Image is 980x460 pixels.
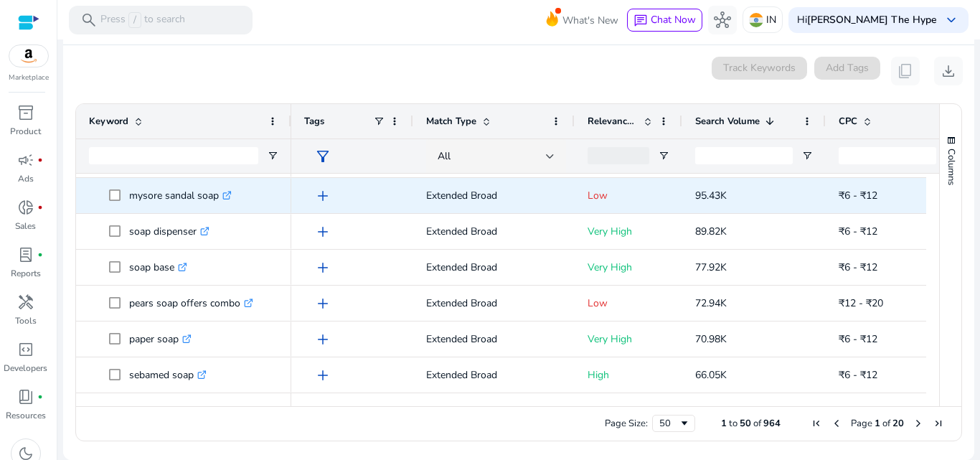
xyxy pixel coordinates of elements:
[426,324,562,354] p: Extended Broad
[763,417,781,430] span: 964
[943,11,960,29] span: keyboard_arrow_down
[695,147,793,164] input: Search Volume Filter Input
[6,409,46,422] p: Resources
[721,417,727,430] span: 1
[627,9,702,32] button: chatChat Now
[17,246,34,263] span: lab_profile
[438,149,451,163] span: All
[839,368,877,382] span: ₹6 - ₹12
[605,417,648,430] div: Page Size:
[129,288,253,318] p: pears soap offers combo
[89,115,128,128] span: Keyword
[314,259,331,276] span: add
[17,294,34,311] span: handyman
[945,149,958,185] span: Columns
[633,14,648,28] span: chat
[695,189,727,202] span: 95.43K
[839,147,936,164] input: CPC Filter Input
[695,225,727,238] span: 89.82K
[588,360,669,390] p: High
[17,104,34,121] span: inventory_2
[588,181,669,210] p: Low
[15,220,36,233] p: Sales
[933,418,944,429] div: Last Page
[766,7,776,32] p: IN
[129,181,232,210] p: mysore sandal soap
[831,418,842,429] div: Previous Page
[892,417,904,430] span: 20
[695,296,727,310] span: 72.94K
[913,418,924,429] div: Next Page
[17,388,34,405] span: book_4
[37,394,43,400] span: fiber_manual_record
[314,223,331,240] span: add
[740,417,751,430] span: 50
[934,57,963,85] button: download
[588,253,669,282] p: Very High
[9,72,49,83] p: Marketplace
[652,415,695,432] div: Page Size
[426,115,476,128] span: Match Type
[17,199,34,216] span: donut_small
[562,8,618,33] span: What's New
[37,205,43,210] span: fiber_manual_record
[882,417,890,430] span: of
[426,288,562,318] p: Extended Broad
[129,324,192,354] p: paper soap
[37,157,43,163] span: fiber_manual_record
[426,360,562,390] p: Extended Broad
[588,288,669,318] p: Low
[651,13,696,27] span: Chat Now
[37,252,43,258] span: fiber_manual_record
[128,12,141,28] span: /
[875,417,880,430] span: 1
[839,225,877,238] span: ₹6 - ₹12
[839,115,857,128] span: CPC
[695,260,727,274] span: 77.92K
[267,150,278,161] button: Open Filter Menu
[839,260,877,274] span: ₹6 - ₹12
[129,360,207,390] p: sebamed soap
[80,11,98,29] span: search
[659,417,679,430] div: 50
[89,147,258,164] input: Keyword Filter Input
[588,115,638,128] span: Relevance Score
[314,331,331,348] span: add
[839,189,877,202] span: ₹6 - ₹12
[708,6,737,34] button: hub
[17,151,34,169] span: campaign
[729,417,738,430] span: to
[314,187,331,205] span: add
[588,217,669,246] p: Very High
[714,11,731,29] span: hub
[4,362,47,375] p: Developers
[426,217,562,246] p: Extended Broad
[749,13,763,27] img: in.svg
[10,125,41,138] p: Product
[17,341,34,358] span: code_blocks
[304,115,324,128] span: Tags
[100,12,185,28] p: Press to search
[15,314,37,327] p: Tools
[129,253,187,282] p: soap base
[695,332,727,346] span: 70.98K
[801,150,813,161] button: Open Filter Menu
[811,418,822,429] div: First Page
[314,295,331,312] span: add
[18,172,34,185] p: Ads
[426,181,562,210] p: Extended Broad
[851,417,872,430] span: Page
[314,367,331,384] span: add
[11,267,41,280] p: Reports
[129,217,209,246] p: soap dispenser
[588,324,669,354] p: Very High
[807,13,937,27] b: [PERSON_NAME] The Hype
[839,296,883,310] span: ₹12 - ₹20
[839,332,877,346] span: ₹6 - ₹12
[753,417,761,430] span: of
[9,45,48,67] img: amazon.svg
[940,62,957,80] span: download
[658,150,669,161] button: Open Filter Menu
[314,148,331,165] span: filter_alt
[426,253,562,282] p: Extended Broad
